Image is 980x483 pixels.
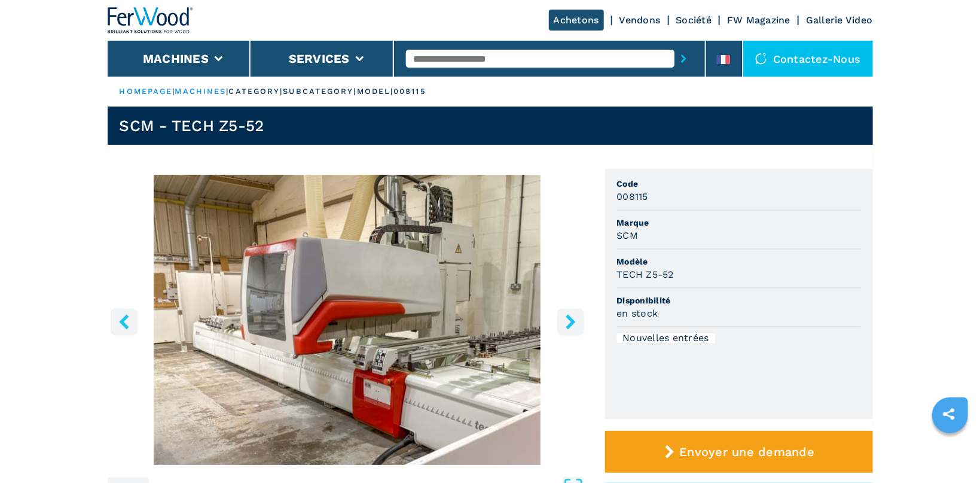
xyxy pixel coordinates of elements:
a: Gallerie Video [806,14,873,26]
a: sharethis [934,399,964,429]
button: Services [289,51,350,66]
span: Marque [617,217,861,229]
img: Centre D'Usinage À 5 Axes SCM TECH Z5-52 [108,175,587,465]
span: Envoyer une demande [679,445,814,459]
p: category | [229,86,283,97]
div: Go to Slide 2 [108,175,587,465]
button: right-button [557,308,584,335]
iframe: Chat [929,429,971,474]
span: Modèle [617,256,861,268]
p: 008115 [393,86,426,97]
p: model | [357,86,394,97]
div: Nouvelles entrées [617,333,715,343]
div: Contactez-nous [743,41,873,77]
a: Achetons [549,10,604,31]
h3: TECH Z5-52 [617,268,674,281]
button: left-button [111,308,138,335]
button: submit-button [674,45,693,72]
span: | [172,87,175,96]
a: FW Magazine [727,14,790,26]
a: HOMEPAGE [120,87,173,96]
p: subcategory | [283,86,356,97]
h3: 008115 [617,190,649,203]
h3: SCM [617,229,639,242]
span: Disponibilité [617,294,861,306]
span: Code [617,178,861,190]
span: | [226,87,228,96]
a: Vendons [619,14,661,26]
img: Ferwood [108,7,194,34]
a: Société [676,14,712,26]
a: machines [175,87,227,96]
h1: SCM - TECH Z5-52 [120,116,264,135]
img: Contactez-nous [755,53,767,65]
button: Machines [143,51,209,66]
h3: en stock [617,306,658,320]
button: Envoyer une demande [605,431,873,473]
